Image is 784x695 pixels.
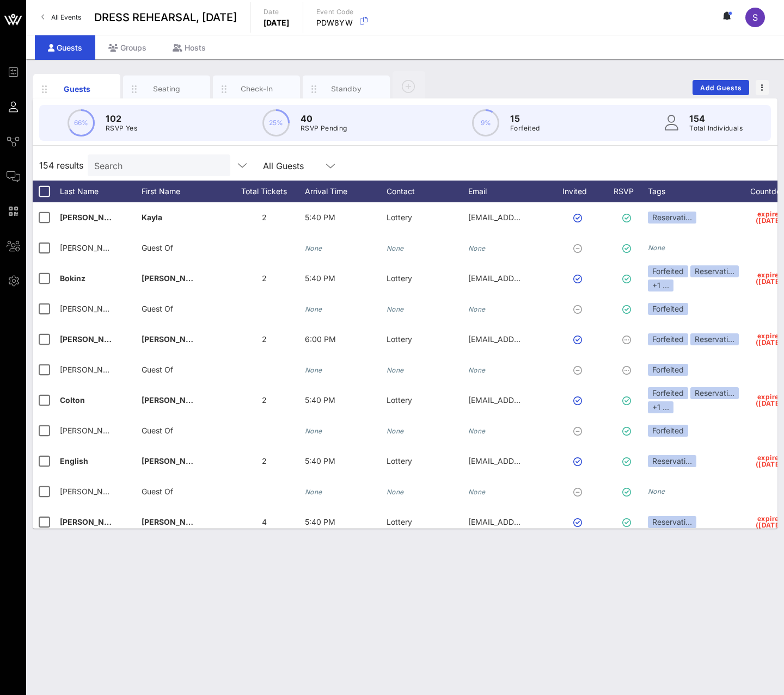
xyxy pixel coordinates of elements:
span: [EMAIL_ADDRESS][DOMAIN_NAME] [468,395,599,405]
span: 6:00 PM [305,334,336,344]
i: None [387,366,404,374]
span: Bokinz [60,274,85,283]
div: Seating [143,84,191,94]
span: Guest Of [142,426,173,435]
span: Guest Of [142,243,173,252]
button: Add Guests [693,80,749,95]
span: 5:40 PM [305,456,335,466]
i: None [468,244,486,252]
div: Reservati… [690,265,739,277]
div: First Name [142,181,223,202]
i: None [305,244,322,252]
span: 5:40 PM [305,274,335,283]
span: [PERSON_NAME] [60,517,124,526]
span: S [752,12,758,23]
div: Email [468,181,550,202]
p: 154 [689,112,743,125]
span: [EMAIL_ADDRESS][DOMAIN_NAME] [468,213,599,222]
p: Event Code [316,7,354,17]
div: Check-In [232,84,281,94]
span: English [60,456,88,466]
div: All Guests [256,154,344,176]
span: 5:40 PM [305,213,335,222]
div: +1 ... [648,280,673,291]
span: [PERSON_NAME] [60,304,122,313]
span: [PERSON_NAME] [60,213,124,222]
span: [PERSON_NAME] [60,487,122,496]
i: None [468,366,486,374]
span: [PERSON_NAME] [60,365,122,374]
span: [PERSON_NAME] [60,334,124,344]
p: Date [264,7,290,17]
span: Guest Of [142,304,173,313]
div: Guests [35,35,95,60]
span: [EMAIL_ADDRESS][DOMAIN_NAME] [468,334,599,344]
div: Arrival Time [305,181,387,202]
span: [PERSON_NAME] [142,517,206,526]
div: Forfeited [648,333,688,345]
span: [EMAIL_ADDRESS][PERSON_NAME][DOMAIN_NAME] [468,456,662,466]
span: [PERSON_NAME] [60,243,122,252]
div: Forfeited [648,364,688,376]
span: Lottery [387,334,412,344]
div: Forfeited [648,425,688,437]
div: 2 [223,385,305,415]
span: [EMAIL_ADDRESS][DOMAIN_NAME] [468,274,599,283]
span: [PERSON_NAME] [142,395,206,405]
span: Add Guests [700,84,743,92]
i: None [305,488,322,496]
a: All Events [35,9,88,26]
span: DRESS REHEARSAL, [DATE] [94,9,237,26]
div: Hosts [160,35,219,60]
div: Reservati… [648,516,696,528]
span: [PERSON_NAME] [142,456,206,466]
i: None [468,305,486,313]
span: 5:40 PM [305,395,335,405]
div: Contact [387,181,468,202]
span: 5:40 PM [305,517,335,526]
div: Forfeited [648,387,688,399]
div: Groups [95,35,160,60]
span: Colton [60,395,85,405]
div: Invited [550,181,610,202]
div: Forfeited [648,303,688,315]
span: [PERSON_NAME] [142,334,206,344]
div: Total Tickets [223,181,305,202]
div: All Guests [263,161,304,171]
span: Lottery [387,395,412,405]
p: Forfeited [510,123,540,134]
span: [PERSON_NAME] [142,274,206,283]
span: Lottery [387,456,412,466]
i: None [648,487,665,495]
div: 2 [223,446,305,476]
div: Reservati… [690,333,739,345]
div: Reservati… [648,455,696,467]
div: 2 [223,263,305,294]
i: None [305,305,322,313]
div: RSVP [610,181,648,202]
p: 15 [510,112,540,125]
div: +1 ... [648,401,673,413]
div: 2 [223,202,305,233]
p: 40 [301,112,347,125]
div: Last Name [60,181,142,202]
i: None [305,366,322,374]
span: [PERSON_NAME] [60,426,122,435]
span: [EMAIL_ADDRESS][DOMAIN_NAME] [468,517,599,526]
span: Lottery [387,274,412,283]
span: Kayla [142,213,162,222]
i: None [387,427,404,435]
div: Reservati… [690,387,739,399]
span: Lottery [387,213,412,222]
div: Forfeited [648,265,688,277]
i: None [387,244,404,252]
div: 2 [223,324,305,355]
span: Guest Of [142,365,173,374]
div: Tags [648,181,740,202]
p: RSVP Yes [106,123,137,134]
div: S [745,8,765,27]
i: None [305,427,322,435]
div: 4 [223,507,305,537]
span: Lottery [387,517,412,526]
i: None [648,244,665,252]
